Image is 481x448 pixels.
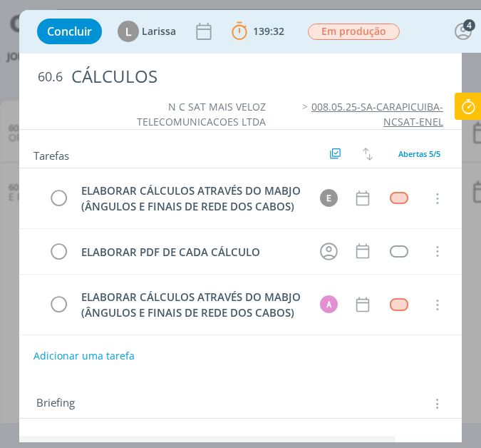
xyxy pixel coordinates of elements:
[318,294,339,315] button: A
[463,19,475,31] div: 4
[307,23,400,41] button: Em produção
[320,189,338,207] div: E
[118,21,139,42] div: L
[75,182,306,215] div: ELABORAR CÁLCULOS ATRAVÉS DO MABJO (ÂNGULOS E FINAIS DE REDE DOS CABOS)
[47,26,92,37] span: Concluir
[33,146,69,163] span: Tarefas
[398,148,440,159] span: Abertas 5/5
[228,20,288,43] button: 139:32
[363,148,373,161] img: arrow-down-up.svg
[36,394,75,413] span: Briefing
[75,288,306,322] div: ELABORAR CÁLCULOS ATRAVÉS DO MABJO (ÂNGULOS E FINAIS DE REDE DOS CABOS)
[452,20,475,43] button: 4
[137,100,266,128] a: N C SAT MAIS VELOZ TELECOMUNICACOES LTDA
[142,26,176,36] span: Larissa
[318,188,339,209] button: E
[253,24,284,38] span: 139:32
[308,24,400,40] span: Em produção
[19,10,462,442] div: dialog
[33,343,135,369] button: Adicionar uma tarefa
[38,69,63,85] span: 60.6
[37,19,102,44] button: Concluir
[75,243,306,261] div: ELABORAR PDF DE CADA CÁLCULO
[311,100,443,128] a: 008.05.25-SA-CARAPICUIBA-NCSAT-ENEL
[320,295,338,313] div: A
[118,21,176,42] button: LLarissa
[66,59,443,94] div: CÁLCULOS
